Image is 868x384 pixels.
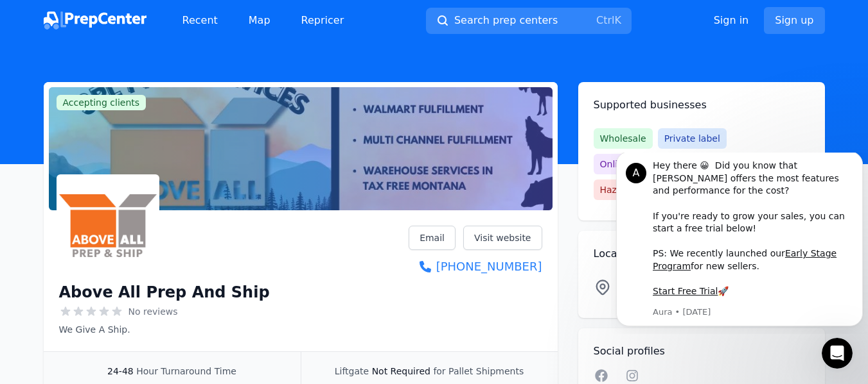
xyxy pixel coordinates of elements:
kbd: K [614,14,621,26]
kbd: Ctrl [596,14,614,26]
a: Sign up [764,7,824,34]
a: Repricer [291,8,355,33]
img: Above All Prep And Ship [59,177,157,274]
iframe: Intercom notifications message [611,153,868,334]
div: Hey there 😀 Did you know that [PERSON_NAME] offers the most features and performance for the cost... [42,7,242,146]
iframe: Intercom live chat [822,338,853,369]
span: Not Required [372,366,430,376]
a: [PHONE_NUMBER] [409,258,542,276]
h2: Social profiles [594,344,810,359]
span: Wholesale [594,128,653,149]
a: Recent [172,8,228,33]
div: Message content [42,7,242,152]
span: for Pallet Shipments [433,366,524,376]
h1: Above All Prep And Ship [59,282,270,303]
h2: Supported businesses [594,97,810,113]
a: Visit website [463,226,542,250]
span: Hour Turnaround Time [136,366,236,376]
span: Hazmat [594,179,641,200]
img: PrepCenter [44,12,146,29]
a: Early Stage Program [42,96,226,119]
b: 🚀 [107,133,118,144]
button: Search prep centersCtrlK [426,8,632,34]
span: Private label [658,128,727,149]
div: Profile image for Aura [15,10,35,31]
a: Map [238,8,281,33]
a: Sign in [714,13,749,28]
p: Message from Aura, sent 4d ago [42,154,242,165]
a: Email [409,226,456,250]
span: No reviews [128,305,178,318]
span: 24-48 [107,366,134,376]
span: Liftgate [335,366,369,376]
h2: Locations [594,246,810,262]
a: Start Free Trial [42,133,107,144]
p: We Give A Ship. [59,323,270,336]
span: Search prep centers [454,13,558,28]
span: Accepting clients [57,95,146,110]
span: Online arbitrage [594,154,680,174]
